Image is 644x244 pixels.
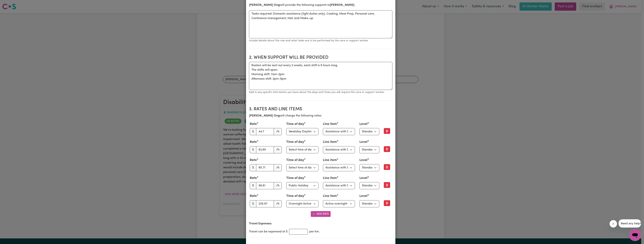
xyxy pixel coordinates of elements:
[249,55,392,60] h2: 2. When support will be provided
[250,182,256,189] span: $
[250,164,256,171] span: $
[323,194,337,199] label: Line item
[311,211,331,217] button: Add Rate
[610,220,617,228] iframe: Close message
[309,229,320,234] span: per km.
[359,140,367,145] label: Level
[2,3,23,6] span: Need any help?
[250,146,256,153] span: $
[249,3,392,7] p: will provide the following supports to :
[250,158,257,163] label: Rate
[249,62,392,90] textarea: Rosters will be sent out every 2 weeks, each shift is 8 hours long. The shifts will span: Morning...
[250,194,257,199] label: Rate
[274,164,282,171] span: /h
[359,176,367,181] label: Level
[250,176,257,181] label: Rate
[249,39,368,42] small: Include details about the role and what tasks are to be performed by the care or support worker
[256,146,274,153] input: 0.00
[384,146,390,152] button: Remove this rate
[330,4,354,7] b: [PERSON_NAME]
[359,122,367,127] label: Level
[359,194,367,199] label: Level
[256,182,274,189] input: 0.00
[249,229,288,234] span: Travel can be expensed at $
[274,128,282,135] span: /h
[286,140,304,145] label: Time of day
[249,4,280,7] b: [PERSON_NAME] Ong
[249,91,385,94] small: Add in any specific information you have about the days and times you will require this care or s...
[256,200,274,207] input: 0.00
[286,158,304,163] label: Time of day
[286,194,304,199] label: Time of day
[250,200,256,207] span: $
[249,10,392,38] textarea: Tasks required: Domestic assistance (light duties only), Cooking, Meal Prep, Personal care, Conti...
[249,107,392,112] h2: 3. Rates and Line Items
[286,122,304,127] label: Time of day
[384,182,390,188] button: Remove this rate
[249,222,272,225] b: Travel Expenses:
[250,122,257,127] label: Rate
[274,182,282,189] span: /h
[250,140,257,145] label: Rate
[629,229,641,241] iframe: Button to launch messaging window
[249,114,280,117] b: [PERSON_NAME] Ong
[256,164,274,171] input: 0.00
[249,113,392,118] p: will charge the following rates:
[384,128,390,134] button: Remove this rate
[384,200,390,206] button: Remove this rate
[323,122,337,127] label: Line item
[250,128,256,135] span: $
[256,128,274,135] input: 0.00
[323,140,337,145] label: Line item
[359,158,367,163] label: Level
[286,176,304,181] label: Time of day
[619,219,641,228] iframe: Message from company
[323,158,337,163] label: Line item
[274,200,282,207] span: /h
[384,164,390,170] button: Remove this rate
[323,176,337,181] label: Line item
[274,146,282,153] span: /h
